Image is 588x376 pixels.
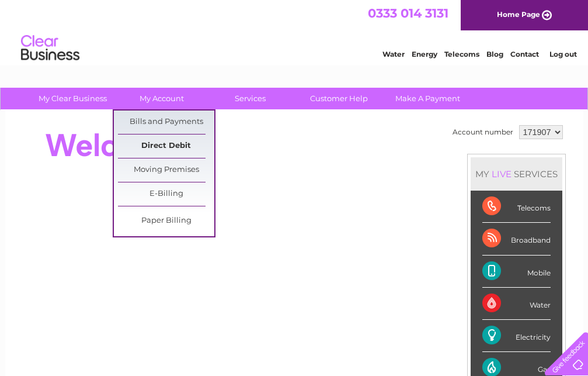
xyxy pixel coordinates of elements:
a: Services [202,88,298,109]
a: Customer Help [291,88,387,109]
a: Paper Billing [118,209,214,233]
a: Telecoms [444,50,479,58]
div: Water [482,288,551,320]
a: Contact [510,50,539,58]
div: Broadband [482,223,551,255]
a: E-Billing [118,182,214,206]
a: Energy [412,50,437,58]
img: logo.png [20,30,80,66]
div: MY SERVICES [471,157,562,191]
a: My Clear Business [25,88,121,109]
div: Mobile [482,256,551,288]
a: Blog [486,50,503,58]
a: Water [382,50,405,58]
a: Moving Premises [118,158,214,182]
div: LIVE [489,168,514,180]
a: Log out [549,50,577,58]
td: Account number [450,122,516,142]
a: Direct Debit [118,134,214,158]
div: Electricity [482,320,551,352]
a: My Account [113,88,210,109]
div: Clear Business is a trading name of Verastar Limited (registered in [GEOGRAPHIC_DATA] No. 3667643... [19,6,570,57]
a: Make A Payment [380,88,476,109]
a: Bills and Payments [118,111,214,134]
div: Telecoms [482,191,551,223]
a: 0333 014 3131 [368,6,448,20]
